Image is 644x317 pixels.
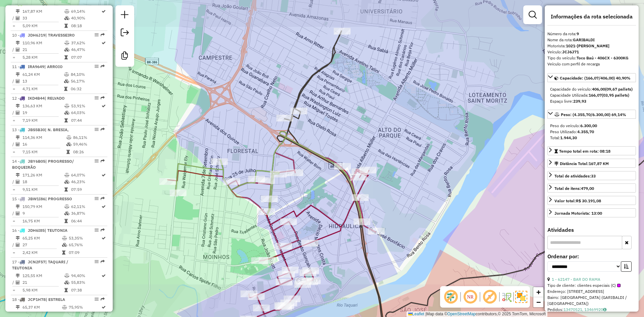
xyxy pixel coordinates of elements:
[45,96,65,101] span: | RELVADO
[73,134,105,141] td: 86,11%
[101,297,105,301] em: Rota exportada
[12,78,15,85] td: /
[12,228,67,233] span: 16 -
[102,305,106,309] i: Rota otimizada
[12,33,75,38] span: 10 -
[12,242,15,248] td: /
[577,129,594,134] strong: 4.355,70
[547,120,636,144] div: Peso: (4.355,70/6.300,00) 69,14%
[102,205,106,209] i: Rota otimizada
[559,149,610,154] span: Tempo total em rota: 08:18
[28,196,45,201] span: JBW1I86
[554,173,596,178] span: Total de atividades:
[16,274,20,278] i: Distância Total
[95,197,99,201] em: Opções
[16,16,20,20] i: Total de Atividades
[12,149,15,155] td: =
[547,159,636,168] a: Distância Total:167,87 KM
[547,288,636,295] div: Endereço: [STREET_ADDRESS]
[95,64,99,68] em: Opções
[547,196,636,205] a: Valor total:R$ 30.191,08
[536,288,541,296] span: +
[22,8,64,15] td: 167,87 KM
[563,307,606,312] a: 13470521, 13469920
[554,161,609,167] div: Distância Total:
[64,104,69,108] i: % de utilização do peso
[22,103,64,109] td: 136,63 KM
[71,186,101,193] td: 07:59
[71,54,101,61] td: 07:07
[22,40,64,46] td: 110,96 KM
[603,308,606,312] i: Observações
[581,186,594,191] strong: 479,00
[101,228,105,232] em: Rota exportada
[550,98,633,104] div: Espaço livre:
[547,307,636,313] div: Pedidos:
[64,9,69,13] i: % de utilização do peso
[12,64,63,69] span: 11 -
[70,78,104,85] td: 56,17%
[547,73,636,82] a: Capacidade: (166,07/406,00) 40,90%
[547,110,636,119] a: Peso: (4.355,70/6.300,00) 69,14%
[12,96,65,101] span: 12 -
[447,312,476,316] a: OpenStreetMap
[101,159,105,163] em: Rota exportada
[22,186,64,193] td: 9,51 KM
[16,243,20,247] i: Total de Atividades
[16,79,20,83] i: Total de Atividades
[547,208,636,217] a: Jornada Motorista: 13:00
[102,104,106,108] i: Rota otimizada
[577,282,621,288] span: clientes especiais (C)
[589,93,602,98] strong: 166,07
[22,78,64,85] td: 13
[62,251,65,255] i: Tempo total em rota
[12,54,15,61] td: =
[12,178,15,185] td: /
[22,287,64,294] td: 5,98 KM
[101,260,105,264] em: Rota exportada
[64,173,69,177] i: % de utilização do peso
[547,37,636,43] div: Nome da rota:
[64,24,68,28] i: Tempo total em rota
[547,43,636,49] div: Motorista:
[22,210,64,217] td: 9
[16,9,20,13] i: Distância Total
[12,159,74,170] span: 14 -
[22,272,64,279] td: 125,55 KM
[22,22,64,29] td: 5,09 KM
[550,135,633,141] div: Total:
[573,99,586,104] strong: 239,93
[482,289,498,305] span: Exibir rótulo
[28,297,46,302] span: JCP1H78
[536,298,541,306] span: −
[592,87,605,92] strong: 406,00
[68,304,101,311] td: 75,95%
[64,280,69,284] i: % de utilização da cubagem
[12,297,65,302] span: 18 -
[554,186,594,192] div: Total de itens:
[64,188,68,192] i: Tempo total em rota
[64,211,69,215] i: % de utilização da cubagem
[102,9,106,13] i: Rota otimizada
[408,312,424,316] a: Leaflet
[621,261,632,272] button: Ordem crescente
[64,219,68,223] i: Tempo total em rota
[71,40,101,46] td: 37,62%
[591,173,596,178] strong: 33
[22,134,66,141] td: 114,36 KM
[102,173,106,177] i: Rota otimizada
[547,13,636,20] h4: Informações da rota selecionada
[12,22,15,29] td: =
[462,289,478,305] span: Ocultar NR
[64,274,69,278] i: % de utilização do peso
[118,26,131,41] a: Exportar sessão
[64,180,69,184] i: % de utilização da cubagem
[28,64,44,69] span: IRA9649
[68,235,101,242] td: 53,35%
[64,87,67,91] i: Tempo total em rota
[12,15,15,21] td: /
[66,136,71,140] i: % de utilização do peso
[28,159,45,164] span: JBY6B05
[552,277,600,282] a: 1 - 62147 - BAR DO RAMA
[64,48,69,52] i: % de utilização da cubagem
